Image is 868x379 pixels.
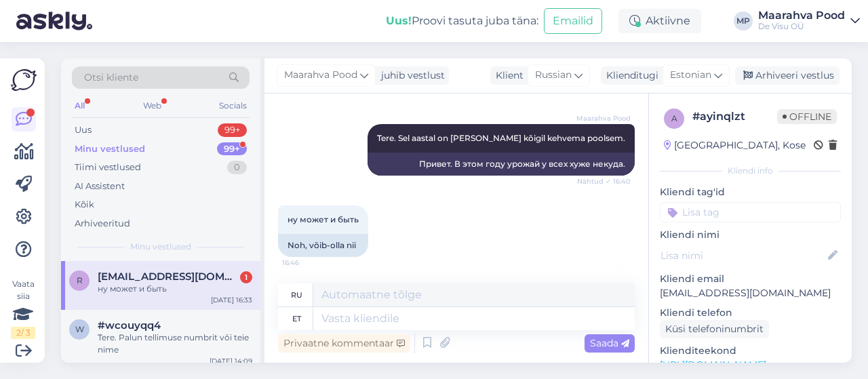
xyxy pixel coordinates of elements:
[292,307,301,330] div: et
[660,359,766,371] a: [URL][DOMAIN_NAME]
[98,319,161,332] span: #wcouyqq4
[660,202,841,222] input: Lisa tag
[544,8,602,34] button: Emailid
[376,68,445,83] div: juhib vestlust
[75,142,145,156] div: Minu vestlused
[98,283,252,295] div: ну может и быть
[660,272,841,286] p: Kliendi email
[671,113,677,123] span: a
[291,283,302,306] div: ru
[377,133,625,143] span: Tere. Sel aastal on [PERSON_NAME] kõigil kehvema poolsem.
[577,176,631,186] span: Nähtud ✓ 16:40
[11,69,37,91] img: Askly Logo
[98,271,239,283] span: romanenkovanaty44@gmail.com
[75,161,141,174] div: Tiimi vestlused
[660,344,841,358] p: Klienditeekond
[386,14,412,27] b: Uus!
[216,97,250,115] div: Socials
[664,138,806,153] div: [GEOGRAPHIC_DATA], Kose
[75,324,84,334] span: w
[734,12,753,31] div: MP
[601,68,658,83] div: Klienditugi
[140,97,164,115] div: Web
[75,217,130,231] div: Arhiveeritud
[758,10,845,21] div: Maarahva Pood
[758,21,845,32] div: De Visu OÜ
[660,228,841,242] p: Kliendi nimi
[368,153,635,176] div: Привет. В этом году урожай у всех хуже некуда.
[98,332,252,356] div: Tere. Palun tellimuse numbrit või teie nime
[777,109,837,124] span: Offline
[660,248,825,263] input: Lisa nimi
[660,286,841,300] p: [EMAIL_ADDRESS][DOMAIN_NAME]
[576,113,631,123] span: Maarahva Pood
[618,9,701,33] div: Aktiivne
[660,320,769,338] div: Küsi telefoninumbrit
[210,356,252,366] div: [DATE] 14:09
[282,258,333,268] span: 16:46
[217,142,247,156] div: 99+
[77,275,83,285] span: r
[386,13,538,29] div: Proovi tasuta juba täna:
[660,306,841,320] p: Kliendi telefon
[590,337,629,349] span: Saada
[278,234,368,257] div: Noh, võib-olla nii
[240,271,252,283] div: 1
[11,327,35,339] div: 2 / 3
[288,214,359,224] span: ну может и быть
[72,97,87,115] div: All
[660,165,841,177] div: Kliendi info
[130,241,191,253] span: Minu vestlused
[670,68,711,83] span: Estonian
[227,161,247,174] div: 0
[284,68,357,83] span: Maarahva Pood
[535,68,572,83] span: Russian
[278,334,410,353] div: Privaatne kommentaar
[75,123,92,137] div: Uus
[758,10,860,32] a: Maarahva PoodDe Visu OÜ
[211,295,252,305] div: [DATE] 16:33
[84,71,138,85] span: Otsi kliente
[660,185,841,199] p: Kliendi tag'id
[11,278,35,339] div: Vaata siia
[75,198,94,212] div: Kõik
[218,123,247,137] div: 99+
[692,108,777,125] div: # ayinqlzt
[490,68,524,83] div: Klient
[735,66,840,85] div: Arhiveeri vestlus
[75,180,125,193] div: AI Assistent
